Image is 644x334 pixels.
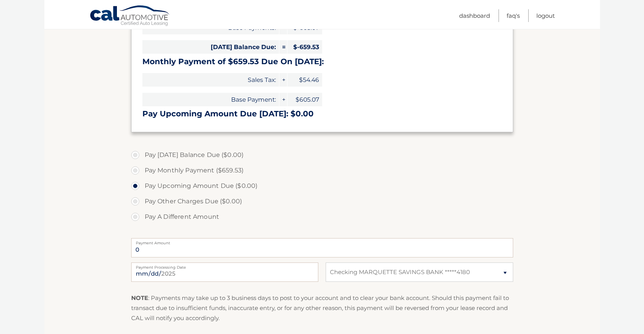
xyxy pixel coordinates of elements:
[142,40,279,54] span: [DATE] Balance Due:
[131,147,513,163] label: Pay [DATE] Balance Due ($0.00)
[131,293,513,324] p: : Payments may take up to 3 business days to post to your account and to clear your bank account....
[131,238,513,257] input: Payment Amount
[131,178,513,194] label: Pay Upcoming Amount Due ($0.00)
[131,294,148,302] strong: NOTE
[131,209,513,225] label: Pay A Different Amount
[142,109,502,119] h3: Pay Upcoming Amount Due [DATE]: $0.00
[279,73,287,87] span: +
[459,9,490,22] a: Dashboard
[131,194,513,209] label: Pay Other Charges Due ($0.00)
[279,40,287,54] span: =
[536,9,555,22] a: Logout
[287,40,322,54] span: $-659.53
[131,163,513,178] label: Pay Monthly Payment ($659.53)
[131,262,318,269] label: Payment Processing Date
[142,93,279,106] span: Base Payment:
[507,9,520,22] a: FAQ's
[131,262,318,282] input: Payment Date
[287,73,322,87] span: $54.46
[287,93,322,106] span: $605.07
[142,73,279,87] span: Sales Tax:
[279,93,287,106] span: +
[142,57,502,66] h3: Monthly Payment of $659.53 Due On [DATE]:
[90,5,171,27] a: Cal Automotive
[131,238,513,244] label: Payment Amount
